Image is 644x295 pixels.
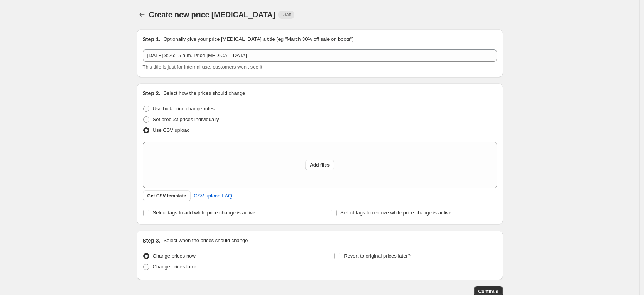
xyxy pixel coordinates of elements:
span: Select tags to add while price change is active [153,210,255,216]
span: Continue [478,288,499,295]
span: Add files [310,162,330,168]
span: Use bulk price change rules [153,106,215,111]
button: Get CSV template [143,190,191,201]
span: Draft [281,12,291,18]
span: This title is just for internal use, customers won't see it [143,64,262,70]
p: Select when the prices should change [163,237,248,244]
span: CSV upload FAQ [194,192,232,200]
button: Add files [305,160,334,170]
a: CSV upload FAQ [189,190,237,202]
span: Create new price [MEDICAL_DATA] [149,10,276,19]
h2: Step 3. [143,237,161,244]
span: Use CSV upload [153,127,190,133]
p: Select how the prices should change [163,89,245,97]
button: Price change jobs [137,9,147,20]
span: Select tags to remove while price change is active [340,210,451,216]
span: Get CSV template [147,193,186,199]
span: Change prices later [153,264,196,270]
h2: Step 1. [143,35,161,43]
span: Revert to original prices later? [344,253,411,259]
span: Change prices now [153,253,196,259]
span: Set product prices individually [153,116,219,122]
h2: Step 2. [143,89,161,97]
p: Optionally give your price [MEDICAL_DATA] a title (eg "March 30% off sale on boots") [163,35,353,43]
input: 30% off holiday sale [143,49,497,62]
